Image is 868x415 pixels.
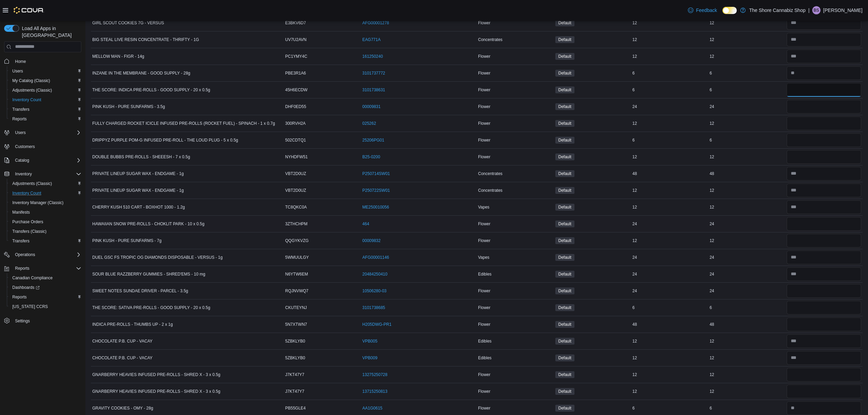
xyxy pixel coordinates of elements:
[285,338,305,344] span: 5ZBKLYB0
[478,20,490,26] span: Flower
[555,371,574,378] span: Default
[92,355,152,361] span: CHOCOLATE P.B. CUP - VACAY
[362,355,377,361] a: VPB009
[92,54,144,59] span: MELLOW MAN - FIGR - 14g
[7,292,84,302] button: Reports
[10,115,81,123] span: Reports
[92,37,199,42] span: BIG STEAL LIVE RESIN CONCENTRATE - THRIFTY - 1G
[15,318,30,324] span: Settings
[558,104,571,110] span: Default
[7,85,84,95] button: Adjustments (Classic)
[14,7,44,14] img: Cova
[10,208,81,216] span: Manifests
[631,287,708,295] div: 24
[285,305,307,310] span: CKUTEYNJ
[15,130,26,135] span: Users
[10,189,81,197] span: Inventory Count
[362,20,389,26] a: AFG00001278
[631,69,708,77] div: 6
[631,19,708,27] div: 12
[558,204,571,210] span: Default
[722,7,737,14] input: Dark Mode
[12,316,81,325] span: Settings
[708,304,785,312] div: 6
[631,337,708,345] div: 12
[92,221,204,227] span: HAWAIIAN SNOW PRE-ROLLS - CHOKLIT PARK - 10 x 0.5g
[285,372,304,377] span: J7KT47Y7
[12,200,64,205] span: Inventory Manager (Classic)
[478,104,490,109] span: Flower
[362,288,386,294] a: 10506280-03
[285,221,308,227] span: 3ZTHCHPM
[708,103,785,111] div: 24
[19,25,81,39] span: Load All Apps in [GEOGRAPHIC_DATA]
[631,52,708,61] div: 12
[631,237,708,245] div: 12
[7,179,84,188] button: Adjustments (Classic)
[631,203,708,211] div: 12
[631,354,708,362] div: 12
[558,187,571,193] span: Default
[285,137,306,143] span: 502CDTQ1
[285,70,306,76] span: PBE3R1A6
[478,221,490,227] span: Flower
[558,321,571,327] span: Default
[478,271,491,277] span: Edibles
[478,121,490,126] span: Flower
[10,96,44,104] a: Inventory Count
[10,77,81,85] span: My Catalog (Classic)
[12,264,32,272] button: Reports
[558,221,571,227] span: Default
[708,354,785,362] div: 12
[708,220,785,228] div: 24
[708,287,785,295] div: 24
[12,238,29,244] span: Transfers
[7,236,84,246] button: Transfers
[92,70,190,76] span: INZANE IN THE MEMBRANE - GOOD SUPPLY - 28g
[631,170,708,178] div: 48
[631,153,708,161] div: 12
[10,86,55,94] a: Adjustments (Classic)
[10,189,44,197] a: Inventory Count
[12,285,40,290] span: Dashboards
[362,322,391,327] a: H205DWG-PR1
[555,19,574,26] span: Default
[555,36,574,43] span: Default
[92,322,173,327] span: INDICA PRE-ROLLS - THUMBS UP - 2 x 1g
[478,355,491,361] span: Edibles
[10,115,29,123] a: Reports
[12,170,81,178] span: Inventory
[555,237,574,244] span: Default
[708,320,785,329] div: 48
[558,154,571,160] span: Default
[92,271,205,277] span: SOUR BLUE RAZZBERRY GUMMIES - SHRED'EMS - 10 mg
[7,95,84,105] button: Inventory Count
[362,372,387,377] a: 13275250728
[92,255,222,260] span: DUEL GSC FS TROPIC OG DIAMONDS DISPOSABLE - VERSUS - 1g
[362,37,380,42] a: EAG771A
[631,304,708,312] div: 6
[631,253,708,262] div: 24
[555,120,574,127] span: Default
[285,54,308,59] span: PC1YMY4C
[362,305,385,310] a: 3101738685
[92,389,220,394] span: GNARBERRY HEAVIES INFUSED PRE-ROLLS - SHRED X - 3 x 0.5g
[7,283,84,292] a: Dashboards
[558,37,571,43] span: Default
[10,237,32,245] a: Transfers
[12,304,48,309] span: [US_STATE] CCRS
[7,114,84,124] button: Reports
[708,237,785,245] div: 12
[708,203,785,211] div: 12
[15,171,32,177] span: Inventory
[708,136,785,144] div: 6
[558,288,571,294] span: Default
[558,254,571,260] span: Default
[362,137,384,143] a: 25206PG01
[478,238,490,243] span: Flower
[708,371,785,379] div: 12
[555,304,574,311] span: Default
[10,179,81,188] span: Adjustments (Classic)
[92,338,152,344] span: CHOCOLATE P.B. CUP - VACAY
[12,156,32,164] button: Catalog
